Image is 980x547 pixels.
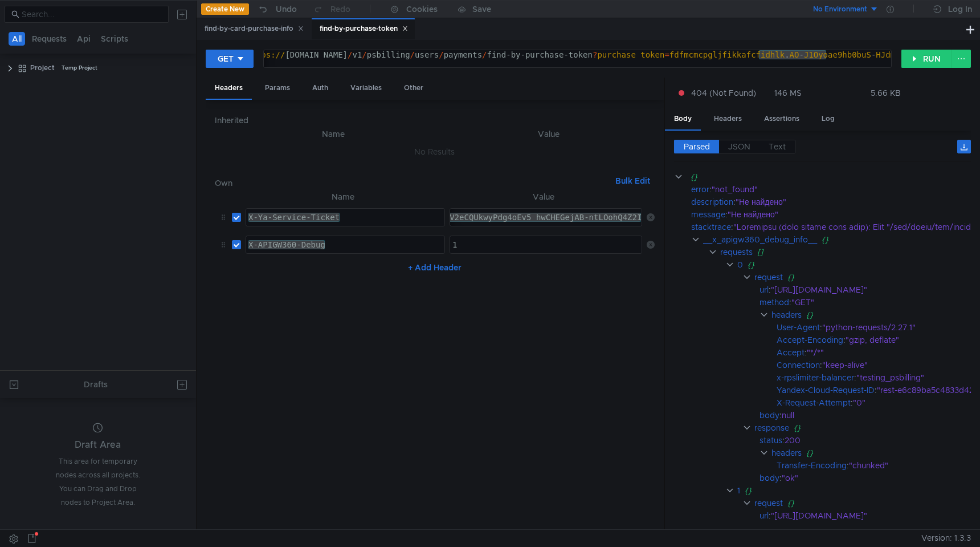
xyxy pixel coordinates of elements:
[684,141,710,152] span: Parsed
[403,261,466,274] button: + Add Header
[754,271,783,283] div: request
[703,233,817,246] div: __x_apigw360_debug_info__
[759,409,779,422] div: body
[241,190,445,204] th: Name
[215,176,611,190] h6: Own
[948,2,972,16] div: Log In
[224,127,443,141] th: Name
[777,359,820,371] div: Connection
[205,23,304,35] div: find-by-card-purchase-info
[769,141,786,152] span: Text
[206,78,252,100] div: Headers
[406,2,438,16] div: Cookies
[901,50,952,68] button: RUN
[754,422,789,434] div: response
[256,78,299,99] div: Params
[777,459,847,472] div: Transfer-Encoding
[276,2,297,16] div: Undo
[737,484,740,497] div: 1
[201,3,249,15] button: Create New
[320,23,408,35] div: find-by-purchase-token
[97,32,132,46] button: Scripts
[691,196,733,208] div: description
[206,50,254,68] button: GET
[9,32,25,46] button: All
[84,378,108,391] div: Drafts
[218,52,234,65] div: GET
[443,127,655,141] th: Value
[755,108,808,129] div: Assertions
[871,88,901,98] div: 5.66 KB
[812,108,844,129] div: Log
[777,396,851,409] div: X-Request-Attempt
[759,472,779,484] div: body
[759,283,769,296] div: url
[691,87,756,99] span: 404 (Not Found)
[771,447,802,459] div: headers
[728,141,750,152] span: JSON
[737,258,743,271] div: 0
[759,434,782,447] div: status
[303,78,337,99] div: Auth
[395,78,432,99] div: Other
[611,174,655,188] button: Bulk Edit
[665,108,701,131] div: Body
[759,509,769,522] div: url
[777,371,854,384] div: x-rpslimiter-balancer
[691,183,709,196] div: error
[691,208,725,221] div: message
[921,530,971,546] span: Version: 1.3.3
[777,334,843,346] div: Accept-Encoding
[472,5,491,13] div: Save
[22,8,162,21] input: Search...
[705,108,751,129] div: Headers
[777,346,805,359] div: Accept
[754,497,783,509] div: request
[414,147,455,157] nz-embed-empty: No Results
[813,4,867,15] div: No Environment
[330,2,350,16] div: Redo
[777,384,875,396] div: Yandex-Cloud-Request-ID
[774,88,802,98] div: 146 MS
[28,32,70,46] button: Requests
[30,59,55,76] div: Project
[777,321,820,334] div: User-Agent
[215,114,655,127] h6: Inherited
[771,309,802,321] div: headers
[759,296,789,309] div: method
[341,78,391,99] div: Variables
[305,1,358,18] button: Redo
[249,1,305,18] button: Undo
[691,221,731,233] div: stacktrace
[73,32,94,46] button: Api
[445,190,642,204] th: Value
[62,59,97,76] div: Temp Project
[720,246,753,258] div: requests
